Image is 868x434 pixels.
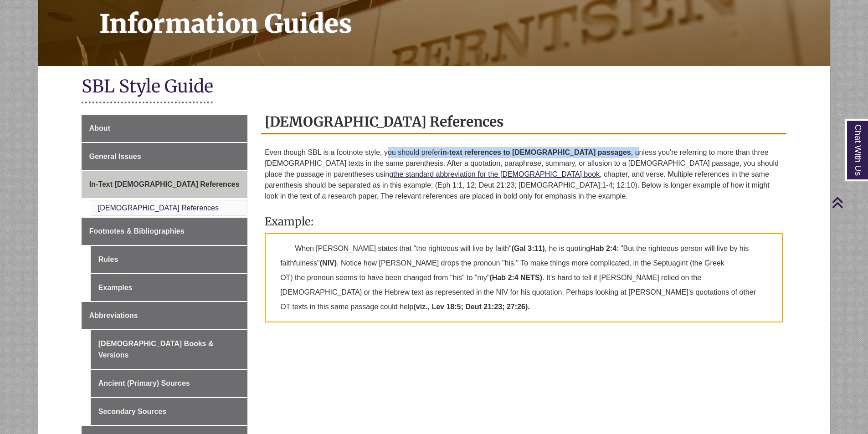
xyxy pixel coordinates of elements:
[265,143,783,205] p: Even though SBL is a footnote style, you should prefer , unless you're referring to more than thr...
[89,180,240,188] span: In-Text [DEMOGRAPHIC_DATA] References
[590,245,616,252] strong: Hab 2:4
[98,204,219,212] a: [DEMOGRAPHIC_DATA] References
[91,370,247,397] a: Ancient (Primary) Sources
[82,115,247,142] a: About
[265,214,783,229] h3: Example:
[490,274,543,281] strong: (Hab 2:4 NETS)
[91,246,247,273] a: Rules
[89,311,138,319] span: Abbreviations
[261,110,786,134] h2: [DEMOGRAPHIC_DATA] References
[320,259,337,267] strong: (NIV)
[832,196,866,209] a: Back to Top
[82,218,247,245] a: Footnotes & Bibliographies
[82,171,247,198] a: In-Text [DEMOGRAPHIC_DATA] References
[82,302,247,329] a: Abbreviations
[265,233,783,322] p: When [PERSON_NAME] states that "the righteous will live by faith" , he is quoting : "But the righ...
[91,274,247,301] a: Examples
[89,124,110,132] span: About
[82,75,787,99] h1: SBL Style Guide
[441,148,631,156] strong: in-text references to [DEMOGRAPHIC_DATA] passages
[91,398,247,425] a: Secondary Sources
[82,143,247,170] a: General Issues
[393,170,600,178] a: the standard abbreviation for the [DEMOGRAPHIC_DATA] book
[91,330,247,369] a: [DEMOGRAPHIC_DATA] Books & Versions
[512,245,545,252] strong: (Gal 3:11)
[89,227,185,235] span: Footnotes & Bibliographies
[89,153,141,160] span: General Issues
[413,303,529,311] strong: (viz., Lev 18:5; Deut 21:23; 27:26).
